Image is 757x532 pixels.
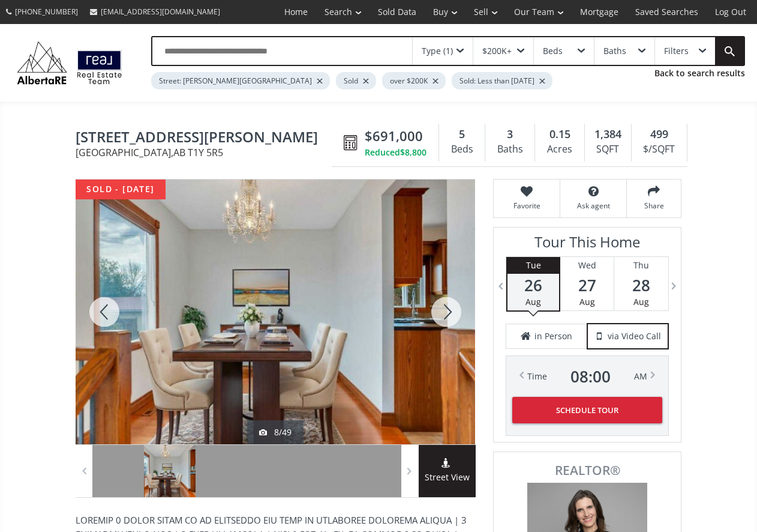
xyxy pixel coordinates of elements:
div: Baths [603,47,626,55]
div: Baths [491,141,528,159]
img: Logo [12,38,127,86]
span: Share [633,201,675,211]
span: 300 Templeton Circle NE [76,129,338,148]
span: $8,800 [400,147,426,159]
span: [EMAIL_ADDRESS][DOMAIN_NAME] [101,7,220,17]
div: Wed [560,257,614,274]
div: Beds [445,141,479,159]
div: Tue [507,257,559,274]
span: in Person [534,330,572,342]
div: 8/49 [259,426,292,438]
div: $/SQFT [638,141,681,159]
div: Sold: Less than [DATE] [452,72,552,89]
div: Thu [614,257,668,274]
div: Sold [336,72,376,89]
div: Reduced [365,147,426,159]
div: $200K+ [482,47,512,55]
span: 28 [614,277,668,294]
span: Aug [525,296,541,307]
span: [GEOGRAPHIC_DATA] , AB T1Y 5R5 [76,148,338,157]
span: 26 [507,277,559,294]
div: Beds [543,47,563,55]
div: Time AM [527,368,647,385]
span: [PHONE_NUMBER] [15,7,78,17]
a: [EMAIL_ADDRESS][DOMAIN_NAME] [84,1,226,23]
div: Filters [664,47,689,55]
span: Aug [579,296,595,307]
span: via Video Call [608,330,661,342]
div: Acres [541,141,578,159]
div: 499 [638,127,681,142]
div: 300 Templeton Circle NE Calgary, AB T1Y 5R5 - Photo 8 of 49 [76,180,475,444]
span: Aug [633,296,649,307]
div: sold - [DATE] [76,180,166,199]
span: 1,384 [594,127,621,142]
span: Street View [419,471,476,485]
div: over $200K [382,72,446,89]
span: REALTOR® [507,464,668,477]
div: SQFT [591,141,625,159]
div: Street: [PERSON_NAME][GEOGRAPHIC_DATA] [151,72,330,89]
span: Ask agent [566,201,620,211]
button: Schedule Tour [512,397,662,423]
div: Type (1) [422,47,453,55]
div: 5 [445,127,479,142]
div: 3 [491,127,528,142]
a: Back to search results [654,67,745,79]
span: Favorite [500,201,554,211]
span: 08 : 00 [570,368,611,385]
span: 27 [560,277,614,294]
div: 0.15 [541,127,578,142]
h3: Tour This Home [506,234,669,256]
span: $691,000 [365,127,423,145]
